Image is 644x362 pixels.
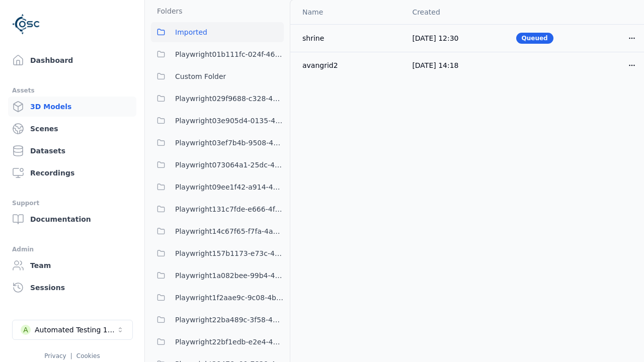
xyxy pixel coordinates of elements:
[151,66,284,86] button: Custom Folder
[21,325,31,335] div: A
[8,209,136,229] a: Documentation
[412,61,458,69] span: [DATE] 14:18
[44,352,66,359] a: Privacy
[151,155,284,175] button: Playwright073064a1-25dc-42be-bd5d-9b023c0ea8dd
[175,314,284,326] span: Playwright22ba489c-3f58-40ce-82d9-297bfd19b528
[175,159,284,171] span: Playwright073064a1-25dc-42be-bd5d-9b023c0ea8dd
[8,97,136,117] a: 3D Models
[175,26,207,38] span: Imported
[151,44,284,64] button: Playwright01b111fc-024f-466d-9bae-c06bfb571c6d
[151,243,284,263] button: Playwright157b1173-e73c-4808-a1ac-12e2e4cec217
[35,325,116,335] div: Automated Testing 1 - Playwright
[151,6,183,16] h3: Folders
[151,22,284,42] button: Imported
[175,115,284,127] span: Playwright03e905d4-0135-4922-94e2-0c56aa41bf04
[151,332,284,352] button: Playwright22bf1edb-e2e4-49eb-ace5-53917e10e3df
[175,93,284,105] span: Playwright029f9688-c328-482d-9c42-3b0c529f8514
[175,70,226,82] span: Custom Folder
[76,352,100,359] a: Cookies
[175,292,284,304] span: Playwright1f2aae9c-9c08-4bb6-a2d5-dc0ac64e971c
[8,119,136,139] a: Scenes
[12,197,132,209] div: Support
[151,111,284,131] button: Playwright03e905d4-0135-4922-94e2-0c56aa41bf04
[151,133,284,153] button: Playwright03ef7b4b-9508-47f0-8afd-5e0ec78663fc
[70,352,72,359] span: |
[151,288,284,308] button: Playwright1f2aae9c-9c08-4bb6-a2d5-dc0ac64e971c
[151,310,284,330] button: Playwright22ba489c-3f58-40ce-82d9-297bfd19b528
[151,199,284,219] button: Playwright131c7fde-e666-4f3e-be7e-075966dc97bc
[412,34,458,42] span: [DATE] 12:30
[151,221,284,241] button: Playwright14c67f65-f7fa-4a69-9dce-fa9a259dcaa1
[175,247,284,259] span: Playwright157b1173-e73c-4808-a1ac-12e2e4cec217
[151,88,284,109] button: Playwright029f9688-c328-482d-9c42-3b0c529f8514
[302,60,396,70] div: avangrid2
[151,177,284,197] button: Playwright09ee1f42-a914-43b3-abf1-e7ca57cf5f96
[175,203,284,215] span: Playwright131c7fde-e666-4f3e-be7e-075966dc97bc
[175,137,284,149] span: Playwright03ef7b4b-9508-47f0-8afd-5e0ec78663fc
[175,225,284,237] span: Playwright14c67f65-f7fa-4a69-9dce-fa9a259dcaa1
[302,33,396,43] div: shrine
[12,320,133,340] button: Select a workspace
[151,265,284,286] button: Playwright1a082bee-99b4-4375-8133-1395ef4c0af5
[8,255,136,276] a: Team
[175,269,284,282] span: Playwright1a082bee-99b4-4375-8133-1395ef4c0af5
[175,336,284,348] span: Playwright22bf1edb-e2e4-49eb-ace5-53917e10e3df
[8,163,136,183] a: Recordings
[175,181,284,193] span: Playwright09ee1f42-a914-43b3-abf1-e7ca57cf5f96
[12,84,132,97] div: Assets
[8,50,136,70] a: Dashboard
[12,243,132,255] div: Admin
[516,33,553,44] div: Queued
[8,278,136,298] a: Sessions
[175,48,284,60] span: Playwright01b111fc-024f-466d-9bae-c06bfb571c6d
[8,141,136,161] a: Datasets
[12,10,40,38] img: Logo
